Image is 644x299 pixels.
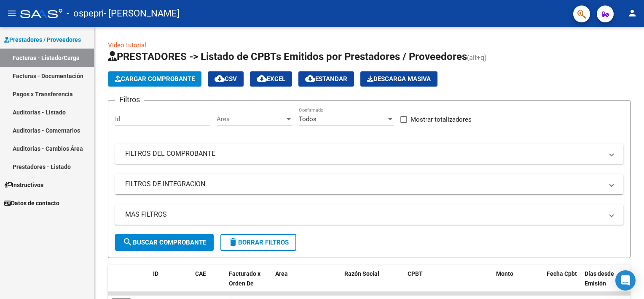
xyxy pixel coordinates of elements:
[298,71,354,87] button: Estandar
[408,270,423,277] span: CPBT
[115,204,623,225] mat-expansion-panel-header: MAS FILTROS
[220,234,296,251] button: Borrar Filtros
[360,71,437,87] button: Descarga Masiva
[108,71,201,87] button: Cargar Comprobante
[275,270,288,277] span: Area
[67,4,104,23] span: - ospepri
[299,115,317,123] span: Todos
[115,75,195,83] span: Cargar Comprobante
[4,35,81,44] span: Prestadores / Proveedores
[215,75,237,83] span: CSV
[195,270,206,277] span: CAE
[4,198,59,208] span: Datos de contacto
[228,237,238,247] mat-icon: delete
[125,210,603,219] mat-panel-title: MAS FILTROS
[123,239,206,246] span: Buscar Comprobante
[115,174,623,194] mat-expansion-panel-header: FILTROS DE INTEGRACION
[115,144,623,164] mat-expansion-panel-header: FILTROS DEL COMPROBANTE
[108,51,467,63] span: PRESTADORES -> Listado de CPBTs Emitidos por Prestadores / Proveedores
[585,270,614,287] span: Días desde Emisión
[305,73,315,84] mat-icon: cloud_download
[115,234,214,251] button: Buscar Comprobante
[250,71,292,87] button: EXCEL
[208,71,244,87] button: CSV
[615,270,636,291] div: Open Intercom Messenger
[496,270,513,277] span: Monto
[215,73,225,84] mat-icon: cloud_download
[257,73,267,84] mat-icon: cloud_download
[411,114,472,125] span: Mostrar totalizadores
[108,41,146,49] a: Video tutorial
[125,179,603,189] mat-panel-title: FILTROS DE INTEGRACION
[627,8,637,18] mat-icon: person
[305,75,347,83] span: Estandar
[229,270,260,287] span: Facturado x Orden De
[367,75,431,83] span: Descarga Masiva
[125,149,603,158] mat-panel-title: FILTROS DEL COMPROBANTE
[7,8,17,18] mat-icon: menu
[153,270,158,277] span: ID
[217,115,285,123] span: Area
[360,71,437,87] app-download-masive: Descarga masiva de comprobantes (adjuntos)
[547,270,577,277] span: Fecha Cpbt
[228,239,289,246] span: Borrar Filtros
[467,54,487,62] span: (alt+q)
[115,94,144,106] h3: Filtros
[257,75,285,83] span: EXCEL
[4,180,43,190] span: Instructivos
[104,4,180,23] span: - [PERSON_NAME]
[344,270,379,277] span: Razón Social
[123,237,133,247] mat-icon: search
